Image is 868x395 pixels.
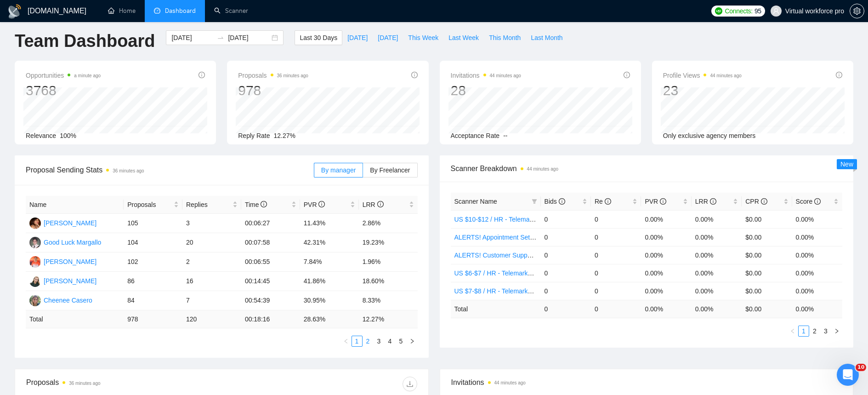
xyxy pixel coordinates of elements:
[663,82,742,99] div: 23
[277,73,308,78] time: 36 minutes ago
[809,326,820,337] li: 2
[663,132,756,139] span: Only exclusive agency members
[792,210,842,228] td: 0.00%
[182,196,241,214] th: Replies
[448,33,479,43] span: Last Week
[454,287,542,295] a: US $7-$8 / HR - Telemarketing
[559,198,565,205] span: info-circle
[403,30,443,45] button: This Week
[44,237,101,247] div: Good Luck Margallo
[454,252,550,259] a: ALERTS! Customer Support USA
[29,275,41,287] img: YB
[340,336,352,347] button: left
[541,300,591,318] td: 0
[742,300,792,318] td: $ 0.00
[541,282,591,300] td: 0
[494,380,526,385] time: 44 minutes ago
[238,82,308,99] div: 978
[182,310,241,328] td: 120
[692,300,742,318] td: 0.00 %
[451,163,843,174] span: Scanner Breakdown
[245,201,267,208] span: Time
[241,310,300,328] td: 00:18:16
[29,237,41,248] img: GL
[396,336,406,346] a: 5
[541,264,591,282] td: 0
[182,252,241,272] td: 2
[300,214,359,233] td: 11.43%
[692,282,742,300] td: 0.00%
[347,33,368,43] span: [DATE]
[820,326,831,337] li: 3
[742,282,792,300] td: $0.00
[124,310,182,328] td: 978
[26,310,124,328] td: Total
[217,34,224,41] span: to
[26,196,124,214] th: Name
[352,336,362,346] a: 1
[761,198,767,205] span: info-circle
[792,264,842,282] td: 0.00%
[490,73,521,78] time: 44 minutes ago
[799,326,809,336] a: 1
[692,264,742,282] td: 0.00%
[321,166,356,174] span: By manager
[359,272,418,291] td: 18.60%
[29,219,96,226] a: SF[PERSON_NAME]
[373,30,403,45] button: [DATE]
[409,338,415,344] span: right
[182,214,241,233] td: 3
[241,291,300,310] td: 00:54:39
[742,228,792,246] td: $0.00
[396,336,407,347] li: 5
[407,336,418,347] button: right
[532,199,537,204] span: filter
[715,7,722,15] img: upwork-logo.png
[836,72,842,78] span: info-circle
[527,166,558,172] time: 44 minutes ago
[531,33,562,43] span: Last Month
[124,233,182,252] td: 104
[837,364,859,386] iframe: Intercom live chat
[850,7,864,15] span: setting
[454,216,549,223] a: US $10-$12 / HR - Telemarketing
[300,233,359,252] td: 42.31%
[154,7,160,14] span: dashboard
[228,33,270,43] input: End date
[641,264,691,282] td: 0.00%
[792,282,842,300] td: 0.00%
[530,195,539,208] span: filter
[792,228,842,246] td: 0.00%
[374,336,384,346] a: 3
[834,328,840,334] span: right
[26,132,56,139] span: Relevance
[692,228,742,246] td: 0.00%
[199,72,205,78] span: info-circle
[489,33,521,43] span: This Month
[44,295,92,305] div: Cheenee Casero
[407,336,418,347] li: Next Page
[165,7,196,15] span: Dashboard
[26,377,221,391] div: Proposals
[300,252,359,272] td: 7.84%
[856,364,866,371] span: 10
[124,214,182,233] td: 105
[591,210,641,228] td: 0
[787,326,798,337] li: Previous Page
[300,291,359,310] td: 30.95%
[295,30,342,45] button: Last 30 Days
[7,4,22,19] img: logo
[454,198,497,205] span: Scanner Name
[69,381,100,386] time: 36 minutes ago
[385,336,395,346] a: 4
[451,82,521,99] div: 28
[641,228,691,246] td: 0.00%
[44,276,96,286] div: [PERSON_NAME]
[26,70,101,81] span: Opportunities
[591,282,641,300] td: 0
[124,272,182,291] td: 86
[370,166,410,174] span: By Freelancer
[238,132,270,139] span: Reply Rate
[408,33,438,43] span: This Week
[541,228,591,246] td: 0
